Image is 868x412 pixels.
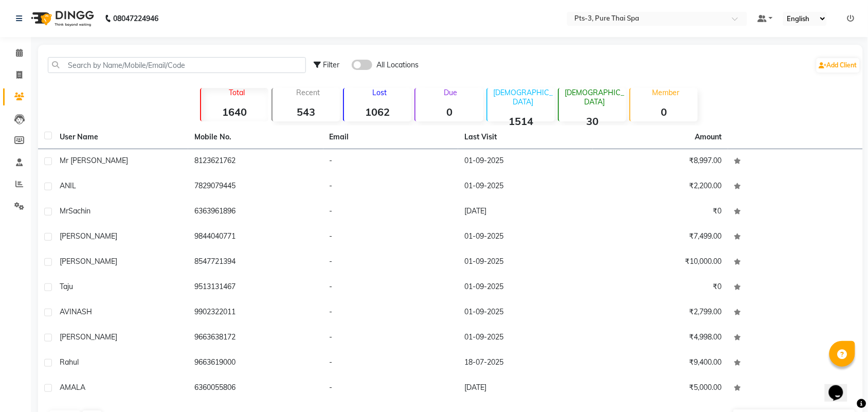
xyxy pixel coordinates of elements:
[348,88,411,97] p: Lost
[188,351,323,376] td: 9663619000
[635,88,698,97] p: Member
[60,257,117,266] span: [PERSON_NAME]
[201,105,268,118] strong: 1640
[323,174,458,200] td: -
[593,326,728,351] td: ₹4,998.00
[458,351,593,376] td: 18-07-2025
[689,126,728,149] th: Amount
[458,300,593,326] td: 01-09-2025
[323,250,458,275] td: -
[188,126,323,149] th: Mobile No.
[458,126,593,149] th: Last Visit
[48,57,306,73] input: Search by Name/Mobile/Email/Code
[188,376,323,401] td: 6360055806
[593,300,728,326] td: ₹2,799.00
[60,206,68,216] span: Mr
[593,225,728,250] td: ₹7,499.00
[188,326,323,351] td: 9663638172
[487,115,555,128] strong: 1514
[188,225,323,250] td: 9844040771
[60,332,117,342] span: [PERSON_NAME]
[188,200,323,225] td: 6363961896
[188,250,323,275] td: 8547721394
[277,88,340,97] p: Recent
[323,275,458,300] td: -
[323,376,458,401] td: -
[593,275,728,300] td: ₹0
[188,300,323,326] td: 9902322011
[492,88,555,106] p: [DEMOGRAPHIC_DATA]
[630,105,698,118] strong: 0
[60,156,128,165] span: Mr [PERSON_NAME]
[458,200,593,225] td: [DATE]
[323,300,458,326] td: -
[323,149,458,174] td: -
[273,105,340,118] strong: 543
[323,326,458,351] td: -
[458,376,593,401] td: [DATE]
[825,371,858,402] iframe: chat widget
[53,126,188,149] th: User Name
[593,149,728,174] td: ₹8,997.00
[458,174,593,200] td: 01-09-2025
[60,383,85,392] span: AMALA
[415,105,483,118] strong: 0
[593,351,728,376] td: ₹9,400.00
[323,126,458,149] th: Email
[113,4,158,33] b: 08047224946
[344,105,411,118] strong: 1062
[68,206,91,216] span: Sachin
[418,88,483,97] p: Due
[817,58,860,73] a: Add Client
[458,149,593,174] td: 01-09-2025
[593,250,728,275] td: ₹10,000.00
[376,60,419,70] span: All Locations
[323,200,458,225] td: -
[60,307,92,316] span: AVINASH
[458,275,593,300] td: 01-09-2025
[323,60,339,69] span: Filter
[323,225,458,250] td: -
[593,174,728,200] td: ₹2,200.00
[593,200,728,225] td: ₹0
[458,250,593,275] td: 01-09-2025
[323,351,458,376] td: -
[205,88,268,97] p: Total
[458,326,593,351] td: 01-09-2025
[60,357,79,367] span: rahul
[559,115,626,128] strong: 30
[26,4,97,33] img: logo
[563,88,626,106] p: [DEMOGRAPHIC_DATA]
[60,181,76,190] span: ANIL
[60,282,73,291] span: taju
[60,231,117,241] span: [PERSON_NAME]
[593,376,728,401] td: ₹5,000.00
[188,149,323,174] td: 8123621762
[458,225,593,250] td: 01-09-2025
[188,275,323,300] td: 9513131467
[188,174,323,200] td: 7829079445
